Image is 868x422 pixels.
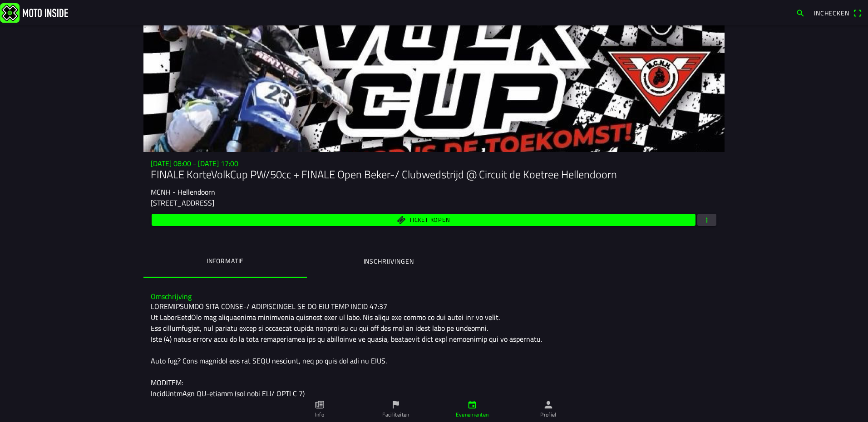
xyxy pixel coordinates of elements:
[151,159,717,168] h3: [DATE] 08:00 - [DATE] 17:00
[809,5,866,20] a: Incheckenqr scanner
[151,197,214,208] ion-text: [STREET_ADDRESS]
[382,411,409,419] ion-label: Faciliteiten
[540,411,557,419] ion-label: Profiel
[467,400,477,410] ion-icon: calendar
[814,8,849,18] span: Inchecken
[543,400,553,410] ion-icon: person
[409,217,450,223] span: Ticket kopen
[315,411,324,419] ion-label: Info
[151,186,215,197] ion-text: MCNH - Hellendoorn
[456,411,489,419] ion-label: Evenementen
[315,400,325,410] ion-icon: paper
[151,292,717,301] h3: Omschrijving
[151,168,717,181] h1: FINALE KorteVolkCup PW/50cc + FINALE Open Beker-/ Clubwedstrijd @ Circuit de Koetree Hellendoorn
[364,256,414,266] ion-label: Inschrijvingen
[791,5,809,20] a: search
[207,256,244,266] ion-label: Informatie
[391,400,401,410] ion-icon: flag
